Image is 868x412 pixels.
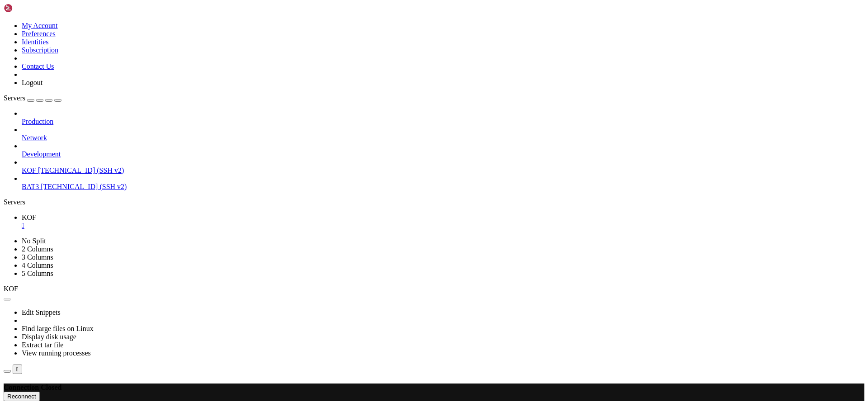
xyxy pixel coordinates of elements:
a: No Split [22,237,46,245]
li: Production [22,109,864,126]
li: Development [22,142,864,158]
span: [TECHNICAL_ID] (SSH v2) [38,166,124,174]
a: Subscription [22,46,58,54]
a: Preferences [22,30,56,38]
span: KOF [22,166,36,174]
span: Production [22,118,53,125]
a: Servers [4,94,61,102]
a: Logout [22,79,42,86]
a: Development [22,150,864,158]
li: BAT3 [TECHNICAL_ID] (SSH v2) [22,175,864,191]
a: Display disk usage [22,333,76,341]
a: 5 Columns [22,270,53,277]
li: Network [22,126,864,142]
a: Identities [22,38,49,46]
a: BAT3 [TECHNICAL_ID] (SSH v2) [22,183,864,191]
a: 3 Columns [22,253,53,261]
span: [TECHNICAL_ID] (SSH v2) [41,183,127,190]
span: KOF [4,285,18,293]
button:  [13,365,22,374]
div:  [16,366,19,373]
a: Find large files on Linux [22,325,94,332]
a:  [22,222,864,230]
a: My Account [22,22,58,29]
span: Servers [4,94,25,102]
a: 2 Columns [22,245,53,253]
a: KOF [TECHNICAL_ID] (SSH v2) [22,166,864,175]
a: Edit Snippets [22,308,61,316]
li: KOF [TECHNICAL_ID] (SSH v2) [22,158,864,175]
a: View running processes [22,349,91,357]
img: Shellngn [4,4,56,13]
a: Network [22,134,864,142]
span: BAT3 [22,183,39,190]
a: Contact Us [22,62,54,70]
span: Network [22,134,47,142]
a: Extract tar file [22,341,63,349]
a: KOF [22,213,864,230]
span: Development [22,150,61,158]
a: 4 Columns [22,261,53,269]
span: KOF [22,213,36,221]
div: Servers [4,198,864,206]
a: Production [22,118,864,126]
